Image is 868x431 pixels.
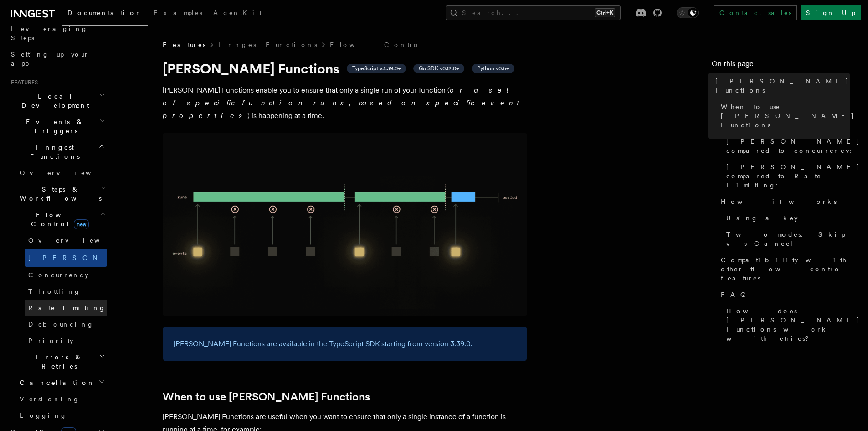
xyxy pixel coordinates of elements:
[801,5,861,20] a: Sign Up
[154,9,202,16] span: Examples
[16,391,107,407] a: Versioning
[213,9,262,16] span: AgentKit
[330,40,423,49] a: Flow Control
[163,40,205,49] span: Features
[419,65,459,72] span: Go SDK v0.12.0+
[28,288,81,295] span: Throttling
[28,271,88,279] span: Concurrency
[16,353,99,371] span: Errors & Retries
[723,133,850,159] a: [PERSON_NAME] compared to concurrency:
[726,213,798,223] span: Using a key
[721,102,854,130] span: When to use [PERSON_NAME] Functions
[28,304,106,312] span: Rate limiting
[717,252,850,286] a: Compatibility with other flow control features
[712,58,850,73] h4: On this page
[16,232,107,349] div: Flow Controlnew
[7,88,107,114] button: Local Development
[726,162,860,190] span: [PERSON_NAME] compared to Rate Limiting:
[28,237,122,244] span: Overview
[25,316,107,332] a: Debouncing
[25,249,107,267] a: [PERSON_NAME]
[67,9,143,16] span: Documentation
[163,84,527,122] p: [PERSON_NAME] Functions enable you to ensure that only a single run of your function ( ) is happe...
[25,300,107,316] a: Rate limiting
[16,185,102,203] span: Steps & Workflows
[25,283,107,300] a: Throttling
[62,3,148,26] a: Documentation
[218,40,317,49] a: Inngest Functions
[7,143,98,161] span: Inngest Functions
[163,390,370,403] a: When to use [PERSON_NAME] Functions
[714,5,797,20] a: Contact sales
[11,51,89,67] span: Setting up your app
[723,226,850,252] a: Two modes: Skip vs Cancel
[677,7,699,18] button: Toggle dark mode
[717,286,850,303] a: FAQ
[16,207,107,232] button: Flow Controlnew
[723,159,850,193] a: [PERSON_NAME] compared to Rate Limiting:
[726,137,860,155] span: [PERSON_NAME] compared to concurrency:
[25,232,107,249] a: Overview
[16,374,107,391] button: Cancellation
[16,165,107,181] a: Overview
[352,65,401,72] span: TypeScript v3.39.0+
[726,306,860,343] span: How does [PERSON_NAME] Functions work with retries?
[715,77,850,95] span: [PERSON_NAME] Functions
[721,197,837,206] span: How it works
[726,230,850,248] span: Two modes: Skip vs Cancel
[16,349,107,374] button: Errors & Retries
[20,169,113,177] span: Overview
[717,99,850,133] a: When to use [PERSON_NAME] Functions
[74,219,89,229] span: new
[723,210,850,226] a: Using a key
[148,3,208,25] a: Examples
[163,86,524,120] em: or a set of specific function runs, based on specific event properties
[446,5,621,20] button: Search...Ctrl+K
[477,65,509,72] span: Python v0.5+
[20,412,67,419] span: Logging
[7,165,107,424] div: Inngest Functions
[16,210,100,228] span: Flow Control
[163,60,527,77] h1: [PERSON_NAME] Functions
[595,8,615,17] kbd: Ctrl+K
[28,254,162,261] span: [PERSON_NAME]
[25,332,107,349] a: Priority
[7,92,99,110] span: Local Development
[28,337,73,344] span: Priority
[28,321,94,328] span: Debouncing
[25,267,107,283] a: Concurrency
[208,3,267,25] a: AgentKit
[7,21,107,46] a: Leveraging Steps
[723,303,850,347] a: How does [PERSON_NAME] Functions work with retries?
[16,378,95,387] span: Cancellation
[163,133,527,316] img: Singleton Functions only process one run at a time.
[7,79,38,86] span: Features
[16,407,107,424] a: Logging
[7,114,107,139] button: Events & Triggers
[712,73,850,99] a: [PERSON_NAME] Functions
[7,117,99,135] span: Events & Triggers
[7,139,107,165] button: Inngest Functions
[174,338,516,350] p: [PERSON_NAME] Functions are available in the TypeScript SDK starting from version 3.39.0.
[20,395,80,403] span: Versioning
[717,193,850,210] a: How it works
[7,46,107,72] a: Setting up your app
[721,290,750,299] span: FAQ
[16,181,107,207] button: Steps & Workflows
[721,255,850,283] span: Compatibility with other flow control features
